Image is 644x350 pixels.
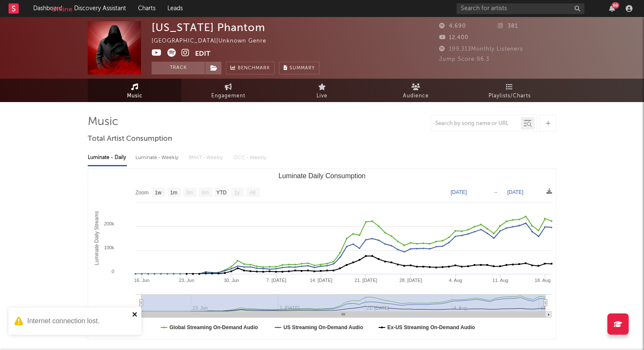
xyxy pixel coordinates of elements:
text: 200k [104,221,114,226]
text: Luminate Daily Streams [94,211,100,265]
text: 0 [112,269,114,274]
span: 4,690 [439,23,466,29]
text: 30. Jun [224,278,239,283]
text: Ex-US Streaming On-Demand Audio [388,324,475,330]
text: 1y [234,190,240,196]
a: Live [275,79,369,102]
div: Offline [51,3,72,15]
text: 1m [170,190,178,196]
text: 28. [DATE] [400,278,422,283]
text: 1w [155,190,162,196]
input: Search by song name or URL [431,120,521,127]
span: Engagement [211,91,245,101]
text: [DATE] [451,189,467,195]
text: Zoom [135,190,149,196]
button: Summary [279,62,319,74]
text: US Streaming On-Demand Audio [284,324,363,330]
span: Total Artist Consumption [88,134,172,144]
text: 18. Aug [535,278,550,283]
div: 86 [612,2,619,9]
span: Music [127,91,143,101]
a: Playlists/Charts [463,79,556,102]
span: Audience [403,91,429,101]
text: [DATE] [507,189,523,195]
text: 7. [DATE] [266,278,286,283]
text: Global Streaming On-Demand Audio [170,324,258,330]
text: YTD [216,190,227,196]
text: 100k [104,245,114,250]
div: Luminate - Daily [88,151,127,165]
span: Live [316,91,328,101]
span: 199,313 Monthly Listeners [439,46,523,52]
div: [GEOGRAPHIC_DATA] | Unknown Genre [152,36,276,46]
button: Edit [195,48,210,59]
text: 11. Aug [492,278,508,283]
text: 4. Aug [449,278,462,283]
text: → [493,189,498,195]
a: Audience [369,79,463,102]
span: 12,400 [439,35,469,40]
a: Benchmark [226,62,275,74]
div: Internet connection lost. [27,316,129,326]
text: 21. [DATE] [355,278,377,283]
text: 6m [202,190,209,196]
span: Playlists/Charts [489,91,531,101]
span: Summary [290,66,315,71]
text: All [250,190,255,196]
div: [US_STATE] Phantom [152,21,265,34]
a: Engagement [181,79,275,102]
button: 86 [609,5,615,12]
text: 14. [DATE] [310,278,332,283]
span: Jump Score: 96.3 [439,57,489,62]
div: Luminate - Weekly [135,151,180,165]
input: Search for artists [457,3,584,14]
text: 3m [186,190,193,196]
text: Luminate Daily Consumption [279,172,366,179]
span: 381 [498,23,518,29]
a: Music [88,79,181,102]
text: 16. Jun [134,278,149,283]
button: Track [152,62,205,74]
span: Benchmark [238,63,270,74]
text: 18… [540,305,550,310]
text: 23. Jun [179,278,194,283]
button: close [132,311,138,319]
svg: Luminate Daily Consumption [88,169,556,339]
